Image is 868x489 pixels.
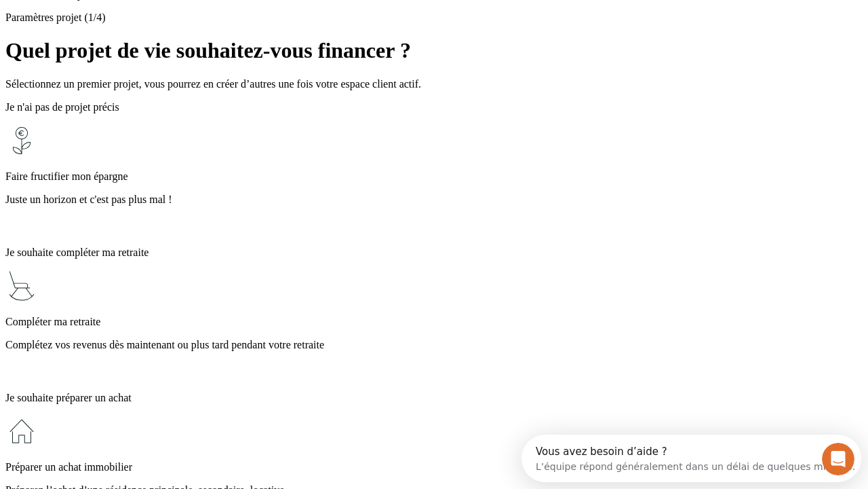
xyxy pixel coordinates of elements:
[5,194,863,206] p: Juste un horizon et c'est pas plus mal !
[5,392,863,404] p: Je souhaite préparer un achat
[5,461,863,473] p: Préparer un achat immobilier
[822,443,854,475] iframe: Intercom live chat
[5,5,374,43] div: Ouvrir le Messenger Intercom
[5,101,863,113] p: Je n'ai pas de projet précis
[521,435,861,482] iframe: Intercom live chat discovery launcher
[5,38,863,63] h1: Quel projet de vie souhaitez-vous financer ?
[5,12,863,24] p: Paramètres projet (1/4)
[5,170,863,183] p: Faire fructifier mon épargne
[5,78,421,90] span: Sélectionnez un premier projet, vous pourrez en créer d’autres une fois votre espace client actif.
[5,339,863,351] p: Complétez vos revenus dès maintenant ou plus tard pendant votre retraite
[5,247,863,259] p: Je souhaite compléter ma retraite
[14,12,334,22] div: Vous avez besoin d’aide ?
[14,22,334,37] div: L’équipe répond généralement dans un délai de quelques minutes.
[5,316,863,328] p: Compléter ma retraite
